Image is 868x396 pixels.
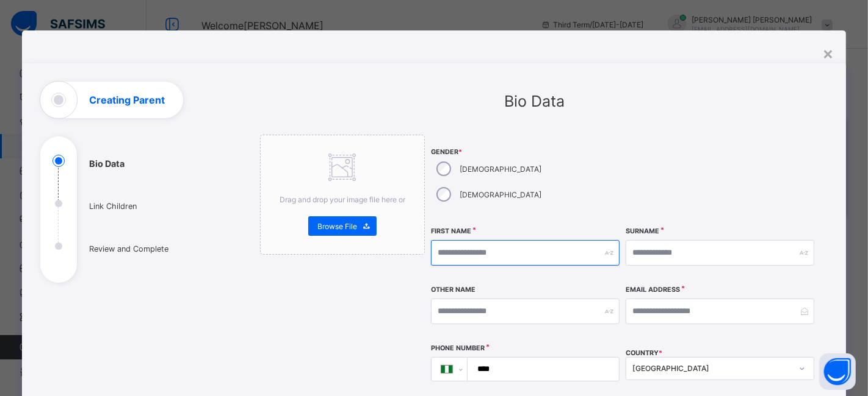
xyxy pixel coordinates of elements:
span: Drag and drop your image file here or [280,195,405,204]
span: Bio Data [504,92,565,110]
label: Phone Number [431,344,485,352]
label: Email Address [626,286,680,294]
label: First Name [431,227,471,235]
label: [DEMOGRAPHIC_DATA] [460,164,541,174]
label: Other Name [431,286,476,294]
label: Surname [626,227,659,235]
h1: Creating Parent [89,95,165,105]
button: Open asap [819,353,856,390]
span: Browse File [317,222,357,231]
div: × [822,43,834,63]
div: [GEOGRAPHIC_DATA] [632,364,792,373]
span: COUNTRY [626,349,662,357]
div: Drag and drop your image file here orBrowse File [260,135,425,255]
label: [DEMOGRAPHIC_DATA] [460,190,541,199]
span: Gender [431,148,620,156]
